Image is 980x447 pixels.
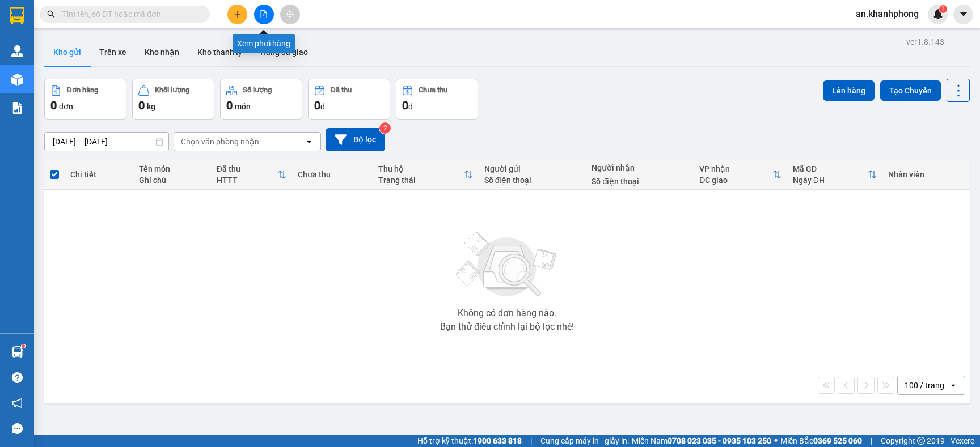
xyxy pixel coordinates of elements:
[823,80,875,101] button: Lên hàng
[12,423,23,434] span: message
[298,170,367,179] div: Chưa thu
[227,5,247,24] button: plus
[592,163,688,172] div: Người nhận
[50,99,57,112] span: 0
[331,86,352,94] div: Đã thu
[378,164,463,173] div: Thu hộ
[906,36,944,48] div: ver 1.8.143
[530,435,532,447] span: |
[378,176,463,185] div: Trạng thái
[11,102,23,114] img: solution-icon
[11,74,23,86] img: warehouse-icon
[45,133,168,151] input: Select a date range.
[880,80,941,101] button: Tạo Chuyến
[155,86,189,94] div: Khối lượng
[308,79,390,120] button: Đã thu0đ
[235,102,251,111] span: món
[793,164,868,173] div: Mã GD
[22,344,25,348] sup: 1
[592,177,688,186] div: Số điện thoại
[67,86,98,94] div: Đơn hàng
[147,102,155,111] span: kg
[540,435,629,447] span: Cung cấp máy in - giấy in:
[871,435,872,447] span: |
[694,160,787,190] th: Toggle SortBy
[260,10,268,18] span: file-add
[373,160,478,190] th: Toggle SortBy
[139,176,205,185] div: Ghi chú
[458,309,556,318] div: Không có đơn hàng nào.
[408,102,413,111] span: đ
[59,102,73,111] span: đơn
[440,322,574,331] div: Bạn thử điều chỉnh lại bộ lọc nhé!
[958,9,969,19] span: caret-down
[181,136,259,147] div: Chọn văn phòng nhận
[217,164,277,173] div: Đã thu
[217,176,277,185] div: HTTT
[44,39,90,66] button: Kho gửi
[953,5,973,24] button: caret-down
[450,225,564,304] img: svg+xml;base64,PHN2ZyBjbGFzcz0ibGlzdC1wbHVnX19zdmciIHhtbG5zPSJodHRwOi8vd3d3LnczLm9yZy8yMDAwL3N2Zy...
[286,10,294,18] span: aim
[11,45,23,57] img: warehouse-icon
[419,86,447,94] div: Chưa thu
[939,5,947,13] sup: 1
[668,436,771,445] strong: 0708 023 035 - 0935 103 250
[305,137,314,146] svg: open
[780,435,862,447] span: Miền Bắc
[314,99,320,112] span: 0
[280,5,300,24] button: aim
[787,160,882,190] th: Toggle SortBy
[220,79,302,120] button: Số lượng0món
[136,39,188,66] button: Kho nhận
[905,380,944,391] div: 100 / trang
[188,39,251,66] button: Kho thanh lý
[847,7,928,21] span: an.khanhphong
[10,7,24,24] img: logo-vxr
[12,398,23,408] span: notification
[917,437,925,445] span: copyright
[699,164,772,173] div: VP nhận
[62,8,196,20] input: Tìm tên, số ĐT hoặc mã đơn
[888,170,964,179] div: Nhân viên
[254,5,274,24] button: file-add
[949,381,958,390] svg: open
[793,176,868,185] div: Ngày ĐH
[251,39,317,66] button: Hàng đã giao
[11,346,23,358] img: warehouse-icon
[484,176,581,185] div: Số điện thoại
[243,86,272,94] div: Số lượng
[139,164,205,173] div: Tên món
[44,79,126,120] button: Đơn hàng0đơn
[12,372,23,383] span: question-circle
[774,439,778,443] span: ⚪️
[379,122,391,134] sup: 2
[47,10,55,18] span: search
[226,99,233,112] span: 0
[699,176,772,185] div: ĐC giao
[402,99,408,112] span: 0
[473,436,522,445] strong: 1900 633 818
[941,5,945,13] span: 1
[211,160,292,190] th: Toggle SortBy
[138,99,145,112] span: 0
[417,435,522,447] span: Hỗ trợ kỹ thuật:
[933,9,943,19] img: icon-new-feature
[396,79,478,120] button: Chưa thu0đ
[320,102,325,111] span: đ
[326,128,385,151] button: Bộ lọc
[813,436,862,445] strong: 0369 525 060
[632,435,771,447] span: Miền Nam
[234,10,242,18] span: plus
[70,170,128,179] div: Chi tiết
[132,79,214,120] button: Khối lượng0kg
[90,39,136,66] button: Trên xe
[484,164,581,173] div: Người gửi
